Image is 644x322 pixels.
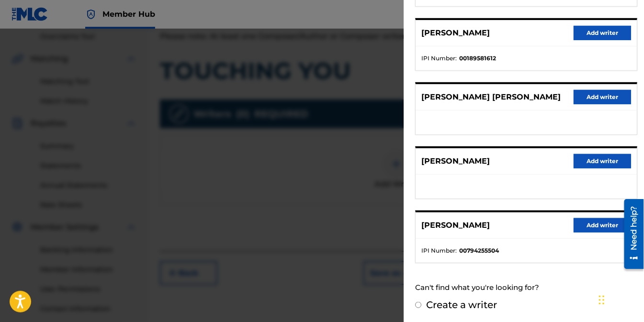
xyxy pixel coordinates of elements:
[599,286,605,314] div: Drag
[415,278,637,298] div: Can't find what you're looking for?
[11,7,48,21] img: MLC Logo
[421,91,561,103] p: [PERSON_NAME] [PERSON_NAME]
[421,220,490,231] p: [PERSON_NAME]
[421,246,457,255] span: IPI Number :
[102,9,155,20] span: Member Hub
[574,90,631,104] button: Add writer
[617,196,644,273] iframe: Resource Center
[574,218,631,233] button: Add writer
[459,246,499,255] strong: 00794255504
[574,26,631,40] button: Add writer
[421,27,490,39] p: [PERSON_NAME]
[421,155,490,167] p: [PERSON_NAME]
[574,154,631,168] button: Add writer
[85,9,97,20] img: Top Rightsholder
[426,299,497,311] label: Create a writer
[459,54,496,63] strong: 00189581612
[421,54,457,63] span: IPI Number :
[596,276,644,322] iframe: Chat Widget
